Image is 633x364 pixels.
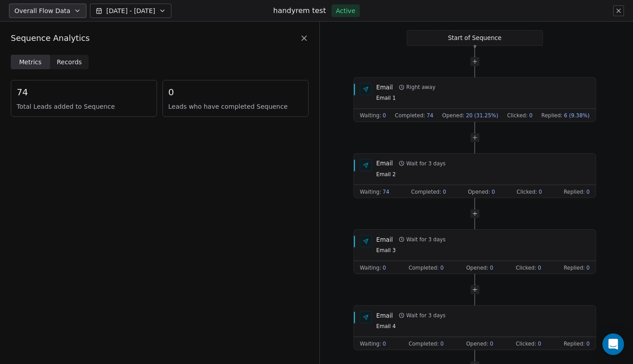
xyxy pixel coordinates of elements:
span: Clicked : [516,264,536,271]
span: Opened : [466,264,488,271]
span: Opened : [468,188,490,195]
span: [DATE] - [DATE] [106,6,155,15]
span: Active [336,6,355,15]
span: 0 [440,264,444,271]
span: 0 [586,264,589,271]
span: Email 4 [376,322,445,330]
span: 74 [383,188,390,195]
button: Overall Flow Data [9,4,86,18]
span: 0 [383,340,386,347]
span: Waiting : [360,264,382,271]
div: Email [376,235,393,243]
span: 0 [383,264,386,271]
div: EmailWait for 3 daysEmail 3Waiting:0Completed:0Opened:0Clicked:0Replied:0 [354,229,596,274]
span: 0 [538,264,541,271]
span: Email 1 [376,94,435,102]
span: 0 [440,340,444,347]
span: Waiting : [360,340,382,347]
span: Waiting : [360,112,382,120]
span: Records [57,58,82,67]
span: Opened : [466,340,488,347]
button: [DATE] - [DATE] [90,4,171,18]
span: Overall Flow Data [14,6,70,15]
div: Email [376,83,393,91]
span: 74 [426,112,433,120]
span: 0 [538,340,541,347]
span: 0 [586,188,589,195]
span: Email 2 [376,170,445,178]
span: Opened : [442,112,464,120]
span: Completed : [409,264,439,271]
span: 20 (31.25%) [466,112,498,120]
div: EmailRight awayEmail 1Waiting:0Completed:74Opened:20 (31.25%)Clicked:0Replied:6 (9.38%) [354,77,596,122]
span: Replied : [564,264,585,271]
span: Completed : [409,340,439,347]
span: 74 [17,86,151,98]
div: EmailWait for 3 daysEmail 2Waiting:74Completed:0Opened:0Clicked:0Replied:0 [354,153,596,198]
span: 0 [586,340,589,347]
span: 0 [443,188,446,195]
div: Email [376,159,393,167]
div: EmailWait for 3 daysEmail 4Waiting:0Completed:0Opened:0Clicked:0Replied:0 [354,305,596,350]
span: 0 [383,112,386,120]
span: Completed : [395,112,425,120]
span: Sequence Analytics [11,32,90,44]
span: 0 [539,188,542,195]
span: Replied : [564,188,585,195]
span: 0 [492,188,495,195]
span: Email 3 [376,246,445,254]
span: Completed : [411,188,441,195]
span: Leads who have completed Sequence [168,102,303,111]
span: Clicked : [507,112,528,120]
span: Waiting : [360,188,382,195]
span: 6 (9.38%) [564,112,590,120]
span: Replied : [564,340,585,347]
span: Clicked : [516,340,536,347]
div: Email [376,311,393,319]
span: Replied : [541,112,562,120]
span: 0 [529,112,532,120]
span: 0 [490,340,493,347]
span: Total Leads added to Sequence [17,102,151,111]
div: Open Intercom Messenger [602,333,624,355]
span: 0 [490,264,493,271]
h1: handyrem test [273,6,326,16]
span: Clicked : [516,188,537,195]
span: 0 [168,86,303,98]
